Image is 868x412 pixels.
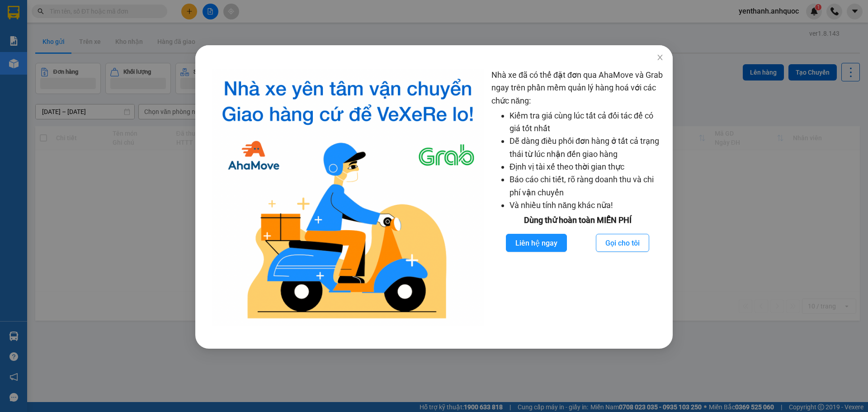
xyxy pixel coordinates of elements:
span: close [656,54,664,61]
button: Gọi cho tôi [596,234,649,252]
li: Và nhiều tính năng khác nữa! [509,199,664,212]
button: Liên hệ ngay [506,234,567,252]
img: logo [212,69,484,326]
div: Dùng thử hoàn toàn MIỄN PHÍ [491,214,664,227]
button: Close [647,45,673,71]
span: Liên hệ ngay [515,237,557,249]
li: Định vị tài xế theo thời gian thực [509,161,664,173]
li: Kiểm tra giá cùng lúc tất cả đối tác để có giá tốt nhất [509,109,664,135]
li: Dễ dàng điều phối đơn hàng ở tất cả trạng thái từ lúc nhận đến giao hàng [509,135,664,161]
span: Gọi cho tôi [605,237,640,249]
div: Nhà xe đã có thể đặt đơn qua AhaMove và Grab ngay trên phần mềm quản lý hàng hoá với các chức năng: [491,69,664,326]
li: Báo cáo chi tiết, rõ ràng doanh thu và chi phí vận chuyển [509,173,664,199]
